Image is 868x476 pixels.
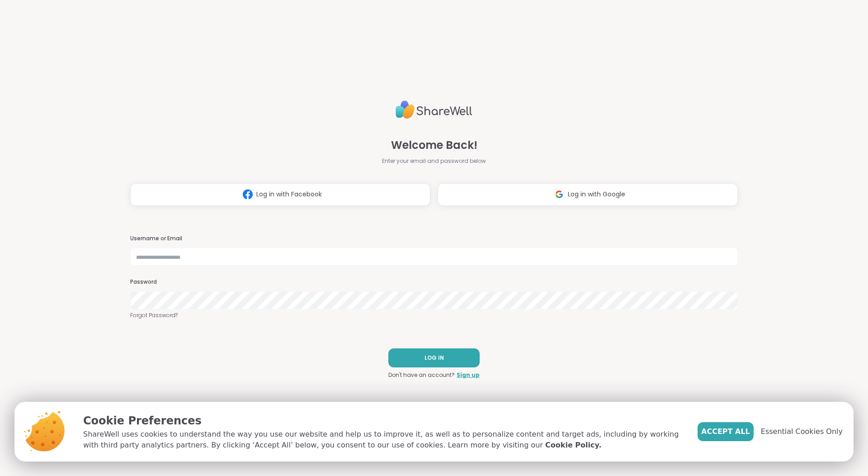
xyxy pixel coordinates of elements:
img: ShareWell Logo [396,97,472,123]
button: Log in with Facebook [130,183,430,206]
span: Log in with Facebook [256,190,322,199]
h3: Username or Email [130,235,738,243]
button: Accept All [698,422,754,441]
a: Cookie Policy. [545,440,601,451]
span: Enter your email and password below [382,157,486,165]
img: ShareWell Logomark [551,186,568,203]
button: LOG IN [388,348,480,367]
h3: Password [130,278,738,286]
img: ShareWell Logomark [239,186,256,203]
button: Log in with Google [438,183,738,206]
span: Essential Cookies Only [761,426,843,437]
a: Forgot Password? [130,311,738,319]
span: Log in with Google [568,190,625,199]
span: LOG IN [425,354,444,362]
span: Welcome Back! [391,137,477,153]
p: ShareWell uses cookies to understand the way you use our website and help us to improve it, as we... [83,429,683,451]
p: Cookie Preferences [83,413,683,429]
span: Don't have an account? [388,371,455,379]
span: Accept All [701,426,750,437]
a: Sign up [457,371,480,379]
